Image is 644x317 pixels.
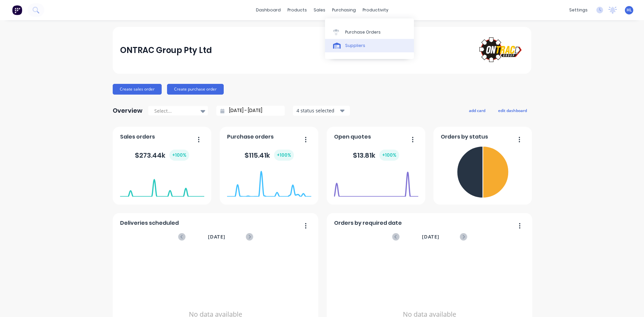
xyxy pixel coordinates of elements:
button: 4 status selected [293,106,350,116]
span: Purchase orders [227,133,274,141]
div: sales [310,5,329,15]
div: $ 273.44k [135,150,189,161]
img: ONTRAC Group Pty Ltd [477,35,524,65]
span: HL [627,7,632,13]
div: purchasing [329,5,359,15]
button: Create sales order [113,84,162,95]
span: Sales orders [120,133,155,141]
div: Suppliers [345,43,365,49]
img: Factory [12,5,22,15]
span: [DATE] [422,233,439,241]
button: Create purchase order [167,84,224,95]
div: Overview [113,104,143,117]
div: products [284,5,310,15]
div: + 100 % [379,150,399,161]
span: Orders by required date [334,219,402,227]
div: $ 13.81k [353,150,399,161]
div: settings [566,5,591,15]
button: add card [465,106,490,115]
div: $ 115.41k [245,150,294,161]
a: Suppliers [325,39,414,52]
a: Purchase Orders [325,25,414,39]
div: Purchase Orders [345,29,381,35]
div: productivity [359,5,392,15]
a: dashboard [253,5,284,15]
span: Open quotes [334,133,371,141]
span: [DATE] [208,233,225,241]
div: + 100 % [169,150,189,161]
div: 4 status selected [297,107,339,114]
div: ONTRAC Group Pty Ltd [120,44,212,57]
button: edit dashboard [494,106,531,115]
div: + 100 % [274,150,294,161]
span: Orders by status [441,133,488,141]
